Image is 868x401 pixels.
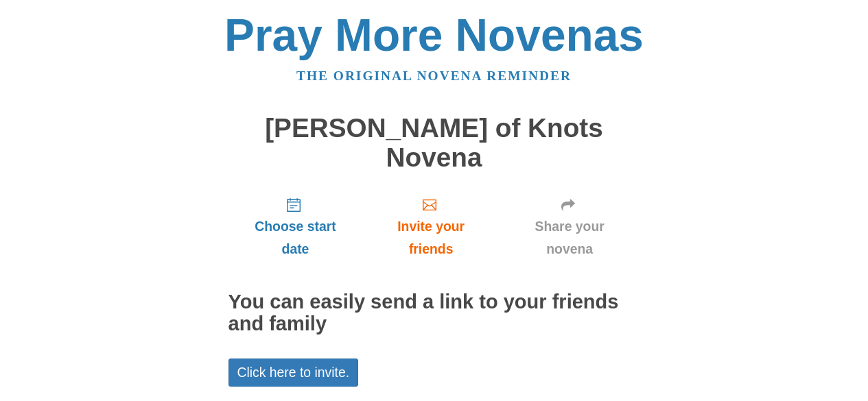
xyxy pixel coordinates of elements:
a: The original novena reminder [296,69,572,83]
a: Click here to invite. [228,359,359,387]
h1: [PERSON_NAME] of Knots Novena [228,114,640,172]
span: Choose start date [242,215,349,260]
h2: You can easily send a link to your friends and family [228,291,640,335]
a: Pray More Novenas [224,10,644,60]
a: Choose start date [228,186,363,267]
a: Invite your friends [362,186,499,267]
a: Share your novena [500,186,640,267]
span: Invite your friends [376,215,485,260]
span: Share your novena [513,215,626,260]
